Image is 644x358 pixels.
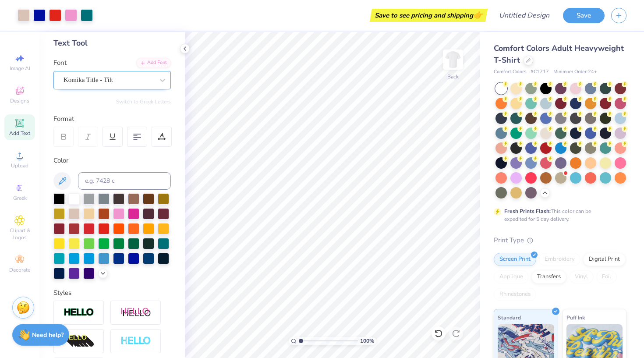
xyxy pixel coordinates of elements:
div: Save to see pricing and shipping [372,9,485,22]
strong: Fresh Prints Flash: [504,208,551,215]
span: 100 % [360,337,374,345]
div: Color [53,156,171,166]
span: Puff Ink [566,313,585,322]
img: Back [444,51,462,68]
div: Format [53,114,172,124]
span: Image AI [10,65,30,72]
div: Transfers [531,270,566,284]
div: Text Tool [53,37,171,49]
span: Upload [11,162,28,169]
span: Clipart & logos [4,227,35,241]
div: Vinyl [569,270,594,284]
div: Rhinestones [494,288,536,301]
div: Screen Print [494,253,536,266]
div: Digital Print [583,253,626,266]
div: Print Type [494,235,626,245]
span: Comfort Colors [494,68,526,76]
span: Standard [498,313,521,322]
img: Stroke [64,308,94,318]
input: e.g. 7428 c [78,172,171,190]
strong: Need help? [32,331,64,339]
span: 👉 [473,10,483,20]
span: Add Text [9,130,30,137]
div: This color can be expedited for 5 day delivery. [504,207,612,223]
button: Save [563,8,605,23]
span: Minimum Order: 24 + [553,68,597,76]
button: Switch to Greek Letters [116,98,171,105]
span: Comfort Colors Adult Heavyweight T-Shirt [494,43,624,65]
img: 3d Illusion [64,334,94,348]
span: Decorate [9,266,30,273]
div: Applique [494,270,529,284]
div: Add Font [136,58,171,68]
div: Back [447,73,459,81]
div: Embroidery [539,253,580,266]
img: Negative Space [120,336,151,346]
img: Shadow [120,307,151,318]
span: Greek [13,195,27,202]
div: Foil [596,270,617,284]
input: Untitled Design [492,7,556,24]
div: Styles [53,288,171,298]
label: Font [53,58,67,68]
span: # C1717 [531,68,549,76]
span: Designs [10,97,29,104]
